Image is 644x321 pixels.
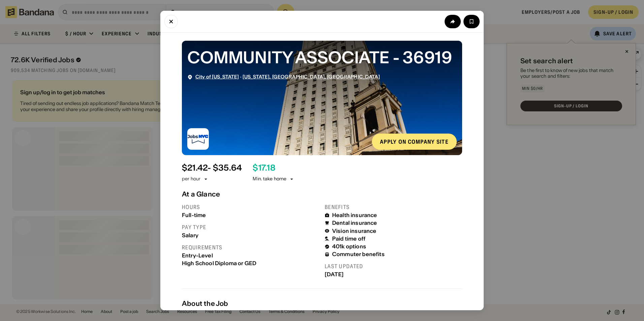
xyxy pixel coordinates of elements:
[182,244,319,251] div: Requirements
[195,74,380,80] div: ·
[380,139,449,144] div: Apply on company site
[187,128,209,150] img: City of New York logo
[332,220,377,226] div: Dental insurance
[325,204,462,211] div: Benefits
[325,271,462,278] div: [DATE]
[187,46,457,69] div: COMMUNITY ASSOCIATE - 36919
[243,74,380,80] a: [US_STATE], [GEOGRAPHIC_DATA], [GEOGRAPHIC_DATA]
[182,299,462,308] div: About the Job
[253,163,275,173] div: $ 17.18
[182,190,462,198] div: At a Glance
[332,212,377,218] div: Health insurance
[332,251,385,257] div: Commuter benefits
[195,74,239,80] a: City of [US_STATE]
[164,15,178,28] button: Close
[182,204,319,211] div: Hours
[182,163,242,173] div: $ 21.42 - $35.64
[182,212,319,218] div: Full-time
[332,236,365,242] div: Paid time off
[325,263,462,270] div: Last updated
[182,232,319,239] div: Salary
[182,252,319,259] div: Entry-Level
[182,260,319,266] div: High School Diploma or GED
[253,176,294,182] div: Min. take home
[332,243,366,250] div: 401k options
[182,224,319,231] div: Pay type
[332,228,377,234] div: Vision insurance
[182,176,200,182] div: per hour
